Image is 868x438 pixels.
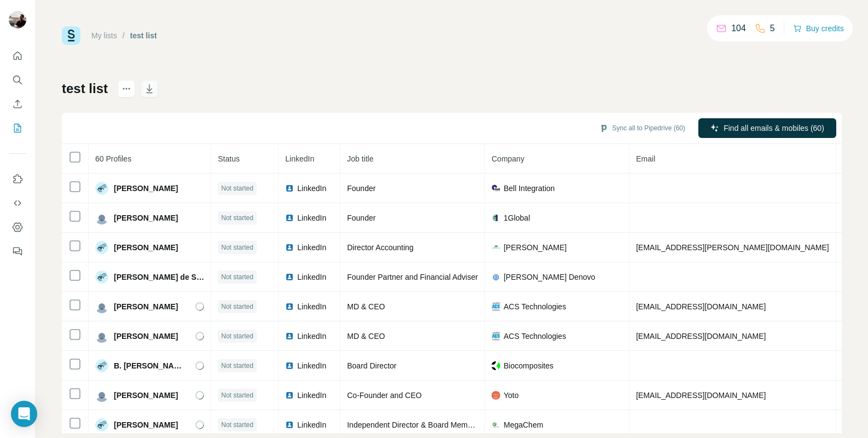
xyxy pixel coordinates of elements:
[9,94,26,114] button: Enrich CSV
[114,242,178,253] span: [PERSON_NAME]
[95,211,108,224] img: Avatar
[9,241,26,261] button: Feedback
[636,332,766,341] span: [EMAIL_ADDRESS][DOMAIN_NAME]
[297,390,326,401] span: LinkedIn
[636,154,655,163] span: Email
[221,331,253,341] span: Not started
[504,331,566,342] span: ACS Technologies
[491,361,500,370] img: company-logo
[731,22,746,35] p: 104
[347,154,373,163] span: Job title
[592,120,693,136] button: Sync all to Pipedrive (60)
[297,331,326,342] span: LinkedIn
[347,391,421,400] span: Co-Founder and CEO
[95,182,108,195] img: Avatar
[285,214,294,222] img: LinkedIn logo
[62,80,108,97] h1: test list
[221,361,253,371] span: Not started
[491,214,500,222] img: company-logo
[491,154,524,163] span: Company
[91,31,117,40] a: My lists
[9,217,26,237] button: Dashboard
[297,183,326,194] span: LinkedIn
[285,154,314,163] span: LinkedIn
[297,272,326,283] span: LinkedIn
[285,420,294,429] img: LinkedIn logo
[95,154,131,163] span: 60 Profiles
[347,332,385,341] span: MD & CEO
[297,301,326,312] span: LinkedIn
[221,390,253,400] span: Not started
[347,420,605,429] span: Independent Director & Board Member, Chairman Remuneration Committee
[504,419,543,430] span: MegaChem
[285,332,294,341] img: LinkedIn logo
[221,302,253,312] span: Not started
[114,183,178,194] span: [PERSON_NAME]
[114,331,178,342] span: [PERSON_NAME]
[297,419,326,430] span: LinkedIn
[504,212,530,223] span: 1Global
[347,243,413,252] span: Director Accounting
[285,391,294,400] img: LinkedIn logo
[114,360,184,371] span: B. [PERSON_NAME]
[504,183,554,194] span: Bell Integration
[114,212,178,223] span: [PERSON_NAME]
[62,26,80,45] img: Surfe Logo
[297,360,326,371] span: LinkedIn
[95,389,108,402] img: Avatar
[698,118,836,138] button: Find all emails & mobiles (60)
[95,270,108,284] img: Avatar
[491,184,500,193] img: company-logo
[221,272,253,282] span: Not started
[9,169,26,189] button: Use Surfe on LinkedIn
[285,184,294,193] img: LinkedIn logo
[491,420,500,429] img: company-logo
[504,390,519,401] span: Yoto
[114,390,178,401] span: [PERSON_NAME]
[724,123,824,134] span: Find all emails & mobiles (60)
[95,330,108,343] img: Avatar
[491,243,500,252] img: company-logo
[95,241,108,254] img: Avatar
[504,272,595,283] span: [PERSON_NAME] Denovo
[793,21,844,36] button: Buy credits
[636,391,766,400] span: [EMAIL_ADDRESS][DOMAIN_NAME]
[504,242,566,253] span: [PERSON_NAME]
[130,30,157,41] div: test list
[123,30,125,41] li: /
[221,243,253,252] span: Not started
[118,80,135,97] button: actions
[347,302,385,311] span: MD & CEO
[95,418,108,431] img: Avatar
[285,273,294,281] img: LinkedIn logo
[9,118,26,138] button: My lists
[95,359,108,372] img: Avatar
[347,361,396,370] span: Board Director
[347,214,375,222] span: Founder
[285,243,294,252] img: LinkedIn logo
[114,419,178,430] span: [PERSON_NAME]
[285,302,294,311] img: LinkedIn logo
[636,243,829,252] span: [EMAIL_ADDRESS][PERSON_NAME][DOMAIN_NAME]
[9,46,26,66] button: Quick start
[221,213,253,223] span: Not started
[770,22,775,35] p: 5
[504,301,566,312] span: ACS Technologies
[491,302,500,311] img: company-logo
[11,401,37,427] div: Open Intercom Messenger
[491,391,500,400] img: company-logo
[491,332,500,341] img: company-logo
[491,273,500,281] img: company-logo
[221,420,253,430] span: Not started
[95,300,108,313] img: Avatar
[297,242,326,253] span: LinkedIn
[9,70,26,90] button: Search
[285,361,294,370] img: LinkedIn logo
[504,360,553,371] span: Biocomposites
[218,154,240,163] span: Status
[636,302,766,311] span: [EMAIL_ADDRESS][DOMAIN_NAME]
[347,273,478,281] span: Founder Partner and Financial Adviser
[9,11,26,28] img: Avatar
[297,212,326,223] span: LinkedIn
[221,183,253,193] span: Not started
